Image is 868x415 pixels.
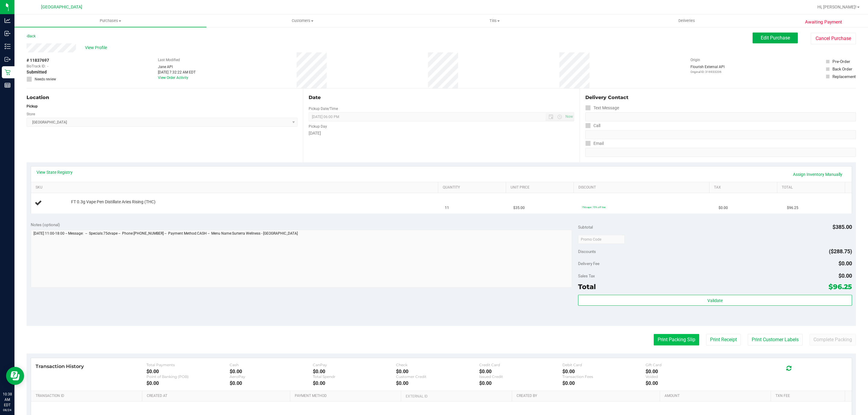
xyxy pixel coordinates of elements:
[838,273,852,279] span: $0.00
[3,408,12,412] p: 08/24
[158,70,196,75] div: [DATE] 7:32:22 AM EDT
[817,5,857,9] span: Hi, [PERSON_NAME]!
[578,261,599,266] span: Delivery Fee
[578,185,707,190] a: Discount
[230,363,313,367] div: Cash
[31,222,60,227] span: Notes (optional)
[309,94,574,101] div: Date
[47,64,48,69] span: -
[146,380,230,386] div: $0.00
[3,392,12,408] p: 10:38 AM EDT
[578,246,596,257] span: Discounts
[832,224,852,230] span: $385.00
[578,282,596,291] span: Total
[789,169,846,179] a: Assign Inventory Manually
[562,369,646,374] div: $0.00
[714,185,775,190] a: Tax
[646,363,729,367] div: Gift Card
[585,121,600,130] label: Call
[585,139,604,148] label: Email
[5,43,11,49] inline-svg: Inventory
[719,205,728,211] span: $0.00
[690,57,700,63] label: Origin
[230,374,313,379] div: AeroPay
[585,130,856,139] input: Format: (999) 999-9999
[295,394,399,398] a: Payment Method
[14,18,206,23] span: Purchases
[761,35,790,41] span: Edit Purchase
[146,369,230,374] div: $0.00
[41,5,82,10] span: [GEOGRAPHIC_DATA]
[5,82,11,88] inline-svg: Reports
[646,374,729,379] div: Voided
[27,94,297,101] div: Location
[748,334,803,345] button: Print Customer Labels
[207,18,398,23] span: Customers
[562,380,646,386] div: $0.00
[396,374,479,379] div: Customer Credit
[670,18,703,23] span: Deliveries
[511,185,571,190] a: Unit Price
[14,14,206,27] a: Purchases
[753,33,798,43] button: Edit Purchase
[706,334,741,345] button: Print Receipt
[707,298,723,303] span: Validate
[309,124,327,129] label: Pickup Day
[562,374,646,379] div: Transaction Fees
[5,56,11,62] inline-svg: Outbound
[36,169,73,175] a: View State Registry
[5,17,11,23] inline-svg: Analytics
[829,282,852,291] span: $96.25
[158,57,180,63] label: Last Modified
[562,363,646,367] div: Debit Card
[36,185,436,190] a: SKU
[578,225,593,229] span: Subtotal
[517,394,657,398] a: Created By
[27,57,49,64] span: # 11837697
[396,369,479,374] div: $0.00
[513,205,525,211] span: $35.00
[313,380,396,386] div: $0.00
[690,64,725,74] div: Flourish External API
[811,33,856,44] button: Cancel Purchase
[775,394,842,398] a: Txn Fee
[230,380,313,386] div: $0.00
[646,380,729,386] div: $0.00
[5,69,11,75] inline-svg: Retail
[396,363,479,367] div: Check
[146,374,230,379] div: Point of Banking (POB)
[147,394,288,398] a: Created At
[479,374,562,379] div: Issued Credit
[832,58,850,64] div: Pre-Order
[829,248,852,254] span: ($288.75)
[578,295,852,306] button: Validate
[585,104,619,112] label: Text Message
[646,369,729,374] div: $0.00
[35,76,56,82] span: Needs review
[206,14,398,27] a: Customers
[399,18,590,23] span: Tills
[27,104,38,108] strong: Pickup
[443,185,503,190] a: Quantity
[582,206,605,209] span: 75dvape: 75% off line
[690,70,725,74] p: Original ID: 316933206
[313,369,396,374] div: $0.00
[146,363,230,367] div: Total Payments
[309,130,574,136] div: [DATE]
[309,106,338,111] label: Pickup Date/Time
[27,34,36,38] a: Back
[313,363,396,367] div: CanPay
[158,64,196,70] div: Jane API
[158,76,188,80] a: View Order Activity
[398,14,590,27] a: Tills
[479,369,562,374] div: $0.00
[591,14,783,27] a: Deliveries
[787,205,798,211] span: $96.25
[27,111,35,117] label: Store
[71,199,156,205] span: FT 0.3g Vape Pen Distillate Aries Rising (THC)
[578,273,595,278] span: Sales Tax
[479,380,562,386] div: $0.00
[85,45,109,51] span: View Profile
[832,73,856,80] div: Replacement
[445,205,449,211] span: 11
